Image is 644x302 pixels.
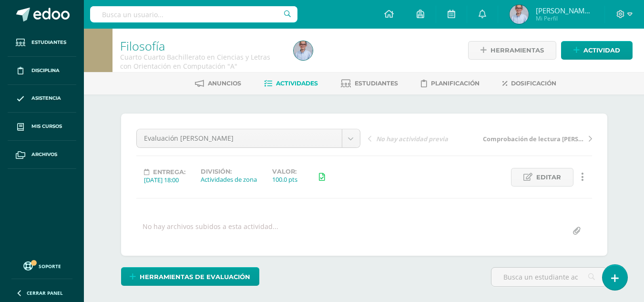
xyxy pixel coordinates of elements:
[8,85,76,113] a: Asistencia
[153,168,185,176] span: Entrega:
[272,168,297,175] label: Valor:
[480,134,592,143] a: Comprobación de lectura [PERSON_NAME]
[341,76,398,91] a: Estudiantes
[561,41,633,60] a: Actividad
[491,42,544,59] span: Herramientas
[583,42,620,59] span: Actividad
[27,290,63,296] span: Cerrar panel
[8,29,76,57] a: Estudiantes
[8,57,76,85] a: Disciplina
[8,113,76,141] a: Mis cursos
[468,41,556,60] a: Herramientas
[31,39,66,46] span: Estudiantes
[144,176,185,184] div: [DATE] 18:00
[294,41,313,60] img: 54d5abf9b2742d70e04350d565128aa6.png
[491,268,606,286] input: Busca un estudiante aquí...
[8,141,76,169] a: Archivos
[421,76,480,91] a: Planificación
[201,175,257,184] div: Actividades de zona
[276,80,318,87] span: Actividades
[201,168,257,175] label: División:
[120,39,282,52] h1: Filosofía
[208,80,241,87] span: Anuncios
[195,76,241,91] a: Anuncios
[536,14,593,22] span: Mi Perfil
[483,135,584,143] span: Comprobación de lectura [PERSON_NAME]
[264,76,318,91] a: Actividades
[376,135,448,143] span: No hay actividad previa
[511,80,556,87] span: Dosificación
[355,80,398,87] span: Estudiantes
[31,67,60,74] span: Disciplina
[31,123,62,130] span: Mis cursos
[39,263,61,270] span: Soporte
[140,268,250,286] span: Herramientas de evaluación
[121,267,259,286] a: Herramientas de evaluación
[11,259,72,272] a: Soporte
[536,168,561,186] span: Editar
[502,76,556,91] a: Dosificación
[510,5,529,24] img: 54d5abf9b2742d70e04350d565128aa6.png
[536,6,593,15] span: [PERSON_NAME] [PERSON_NAME]
[137,129,360,147] a: Evaluación [PERSON_NAME]
[431,80,480,87] span: Planificación
[144,129,335,147] span: Evaluación [PERSON_NAME]
[272,175,297,184] div: 100.0 pts
[31,151,57,158] span: Archivos
[143,222,278,240] div: No hay archivos subidos a esta actividad...
[120,52,282,71] div: Cuarto Cuarto Bachillerato en Ciencias y Letras con Orientación en Computación 'A'
[90,6,297,22] input: Busca un usuario...
[120,38,165,54] a: Filosofía
[31,94,61,102] span: Asistencia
